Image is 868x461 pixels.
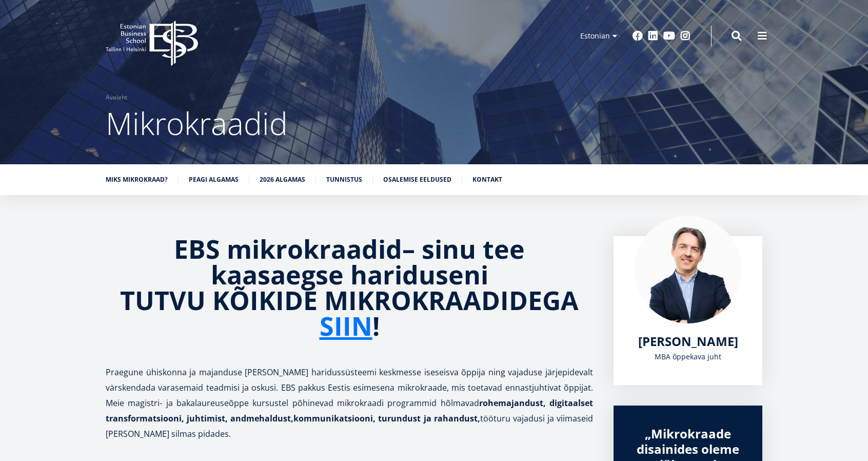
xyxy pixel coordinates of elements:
a: Kontakt [472,175,502,185]
a: [PERSON_NAME] [638,334,738,349]
a: Linkedin [648,31,658,41]
a: Youtube [663,31,675,41]
a: Instagram [680,31,691,41]
span: [PERSON_NAME] [638,333,738,350]
a: 2026 algamas [260,175,305,185]
a: Osalemise eeldused [383,175,451,185]
strong: sinu tee kaasaegse hariduseni TUTVU KÕIKIDE MIKROKRAADIDEGA ! [120,232,579,343]
strong: kommunikatsiooni, turundust ja rahandust, [293,413,480,424]
a: Miks mikrokraad? [106,175,168,185]
a: Avaleht [106,92,127,103]
a: Facebook [633,31,643,41]
strong: – [402,232,415,266]
p: Praegune ühiskonna ja majanduse [PERSON_NAME] haridussüsteemi keskmesse iseseisva õppija ning vaj... [106,364,593,441]
img: Marko Rillo [634,216,742,323]
div: MBA õppekava juht [634,349,742,364]
strong: EBS mikrokraadid [174,232,402,266]
a: SIIN [320,313,372,339]
a: Peagi algamas [189,175,239,185]
a: Tunnistus [326,175,362,185]
span: Mikrokraadid [106,102,288,144]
